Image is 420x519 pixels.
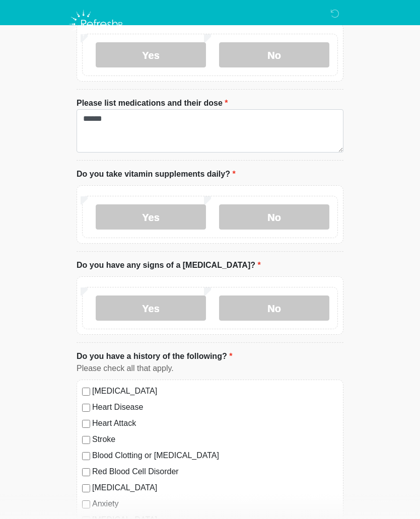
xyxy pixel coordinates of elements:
label: No [219,204,329,230]
label: Heart Disease [92,401,338,413]
input: Blood Clotting or [MEDICAL_DATA] [82,452,90,460]
div: Please check all that apply. [77,362,343,375]
label: Heart Attack [92,417,338,429]
input: [MEDICAL_DATA] [82,484,90,492]
label: Red Blood Cell Disorder [92,466,338,478]
input: [MEDICAL_DATA] [82,388,90,396]
input: Anxiety [82,500,90,508]
label: Yes [96,42,206,67]
label: Stroke [92,433,338,446]
label: No [219,42,329,67]
input: Heart Attack [82,420,90,428]
label: Anxiety [92,498,338,510]
label: Do you have any signs of a [MEDICAL_DATA]? [77,259,261,271]
label: No [219,295,329,321]
label: Please list medications and their dose [77,97,228,109]
input: Red Blood Cell Disorder [82,468,90,476]
label: Yes [96,295,206,321]
label: Do you have a history of the following? [77,350,232,362]
label: Blood Clotting or [MEDICAL_DATA] [92,450,338,462]
label: Do you take vitamin supplements daily? [77,168,236,180]
label: Yes [96,204,206,230]
input: Heart Disease [82,404,90,412]
img: Refresh RX Logo [66,8,127,41]
label: [MEDICAL_DATA] [92,482,338,494]
label: [MEDICAL_DATA] [92,385,338,397]
input: Stroke [82,436,90,444]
